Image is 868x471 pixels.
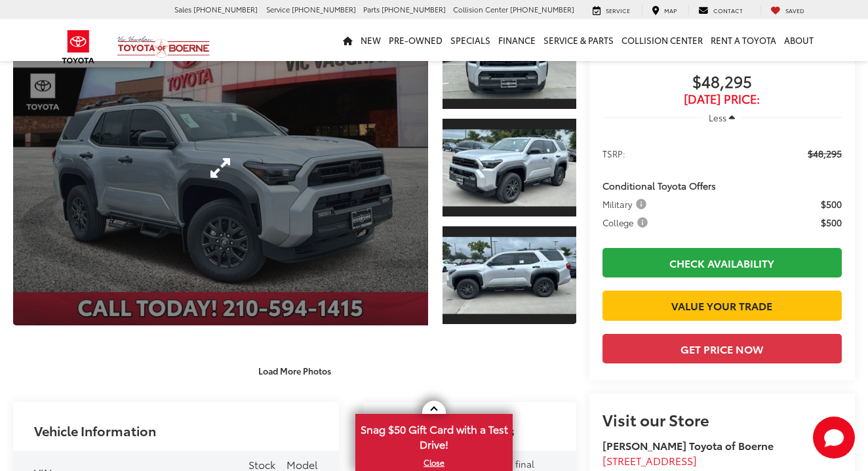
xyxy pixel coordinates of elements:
span: College [602,216,650,229]
span: Conditional Toyota Offers [602,179,716,192]
a: Value Your Trade [602,291,842,320]
a: Map [642,5,686,16]
h2: Visit our Store [602,411,842,428]
a: Finance [494,19,540,61]
a: Expand Photo 0 [13,10,428,325]
span: Contact [713,6,743,14]
a: Rent a Toyota [707,19,780,61]
a: Pre-Owned [385,19,446,61]
span: Military [602,197,649,211]
h2: Vehicle Information [34,423,156,438]
strong: [PERSON_NAME] Toyota of Boerne [602,438,774,453]
span: [PHONE_NUMBER] [193,4,258,14]
img: 2025 Toyota 4Runner SR5 [441,129,578,206]
span: Collision Center [453,4,508,14]
button: Load More Photos [249,359,340,382]
span: $48,295 [808,147,842,160]
button: Get Price Now [602,334,842,363]
span: [PHONE_NUMBER] [292,4,356,14]
a: About [780,19,818,61]
a: Expand Photo 2 [443,117,576,218]
a: Expand Photo 3 [443,225,576,325]
span: Saved [785,6,804,14]
img: Vic Vaughan Toyota of Boerne [117,35,210,58]
a: Check Availability [602,248,842,277]
a: Contact [688,5,753,16]
span: $48,295 [602,73,842,92]
span: Service [606,6,630,14]
span: Map [664,6,677,14]
button: Military [602,197,651,211]
span: Parts [363,4,380,14]
span: TSRP: [602,147,625,160]
a: My Saved Vehicles [760,5,814,16]
button: Toggle Chat Window [813,417,855,459]
a: Collision Center [618,19,707,61]
span: [STREET_ADDRESS] [602,453,697,468]
span: [DATE] Price: [602,92,842,106]
a: New [357,19,385,61]
button: College [602,216,652,229]
span: $500 [821,216,842,229]
a: Specials [446,19,494,61]
a: Service [583,5,640,16]
img: 2025 Toyota 4Runner SR5 [441,237,578,314]
span: Snag $50 Gift Card with a Test Drive! [357,415,511,455]
span: Service [266,4,290,14]
span: [PHONE_NUMBER] [382,4,446,14]
img: 2025 Toyota 4Runner SR5 [441,22,578,98]
img: Toyota [54,26,103,68]
a: Service & Parts: Opens in a new tab [540,19,618,61]
svg: Start Chat [813,417,855,459]
span: [PHONE_NUMBER] [510,4,574,14]
button: Less [703,106,742,129]
a: Home [339,19,357,61]
span: Less [709,112,726,123]
span: $500 [821,197,842,211]
span: Sales [174,4,191,14]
